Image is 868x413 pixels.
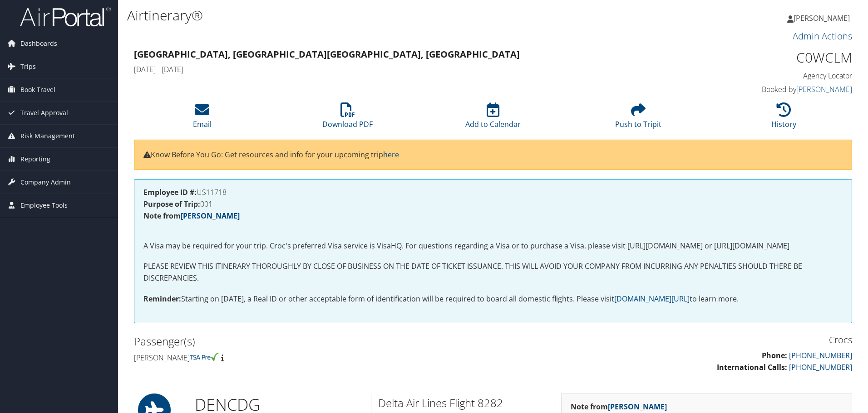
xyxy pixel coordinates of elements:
h1: Airtinerary® [127,6,615,25]
span: Employee Tools [20,194,68,217]
a: [DOMAIN_NAME][URL] [614,294,690,304]
a: [PHONE_NUMBER] [789,362,852,372]
a: Admin Actions [793,30,852,42]
a: Download PDF [322,107,373,129]
a: [PERSON_NAME] [608,402,667,412]
span: Trips [20,55,36,78]
strong: [GEOGRAPHIC_DATA], [GEOGRAPHIC_DATA] [GEOGRAPHIC_DATA], [GEOGRAPHIC_DATA] [134,48,520,60]
h2: Passenger(s) [134,334,486,349]
p: PLEASE REVIEW THIS ITINERARY THOROUGHLY BY CLOSE OF BUSINESS ON THE DATE OF TICKET ISSUANCE. THIS... [143,261,843,284]
strong: International Calls: [717,362,787,372]
span: Travel Approval [20,102,68,124]
a: Push to Tripit [615,107,661,129]
img: airportal-logo.png [20,6,111,27]
span: Book Travel [20,78,55,101]
a: [PERSON_NAME] [796,84,852,94]
span: [PERSON_NAME] [794,13,850,23]
strong: Note from [143,211,240,221]
strong: Phone: [762,350,787,360]
a: [PERSON_NAME] [787,5,859,32]
h3: Crocs [500,334,852,346]
h4: 001 [143,200,843,208]
a: here [383,150,399,160]
span: Reporting [20,148,50,170]
p: A Visa may be required for your trip. Croc's preferred Visa service is VisaHQ. For questions rega... [143,228,843,252]
h4: [PERSON_NAME] [134,353,486,363]
span: Company Admin [20,171,71,194]
span: Risk Management [20,125,75,147]
h4: Booked by [683,84,852,94]
span: Dashboards [20,32,57,55]
strong: Employee ID #: [143,187,197,197]
a: History [771,107,796,129]
img: tsa-precheck.png [190,353,219,361]
strong: Reminder: [143,294,181,304]
h4: US11718 [143,189,843,196]
a: Add to Calendar [465,107,521,129]
a: [PHONE_NUMBER] [789,350,852,360]
a: [PERSON_NAME] [181,211,240,221]
h2: Delta Air Lines Flight 8282 [378,395,547,411]
strong: Note from [571,402,667,412]
h4: [DATE] - [DATE] [134,64,669,74]
p: Know Before You Go: Get resources and info for your upcoming trip [143,149,843,161]
strong: Purpose of Trip: [143,199,200,209]
h1: C0WCLM [683,48,852,67]
h4: Agency Locator [683,71,852,81]
a: Email [193,107,212,129]
p: Starting on [DATE], a Real ID or other acceptable form of identification will be required to boar... [143,293,843,305]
